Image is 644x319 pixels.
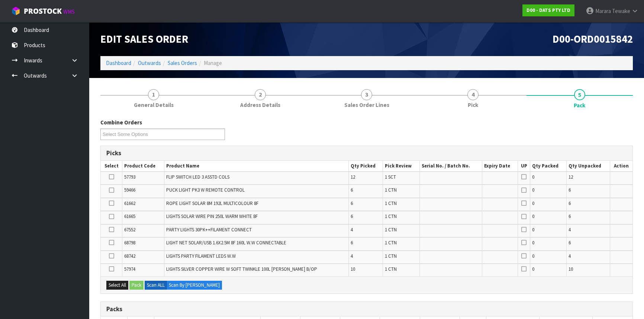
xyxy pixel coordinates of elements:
span: 1 CTN [385,240,397,246]
span: 6 [351,187,353,193]
span: Pick [468,101,478,109]
th: Qty Packed [530,161,566,172]
th: Product Code [122,161,164,172]
span: 4 [569,253,571,259]
label: Combine Orders [100,118,142,126]
span: FLIP SWITCH LED 3 ASSTD COLS [166,174,229,180]
span: Edit Sales Order [100,32,188,46]
th: Action [610,161,632,172]
span: 68742 [124,253,135,259]
span: 61665 [124,213,135,219]
span: Tewake [612,7,630,14]
span: ProStock [24,6,62,16]
span: 57793 [124,174,135,180]
span: 1 SCT [385,174,396,180]
th: UP [518,161,530,172]
a: D00 - DATS PTY LTD [522,4,574,16]
a: Dashboard [106,59,131,66]
span: 1 CTN [385,187,397,193]
h3: Packs [106,306,627,313]
span: 4 [351,253,353,259]
span: Pack [574,101,585,109]
span: 0 [532,187,534,193]
th: Select [101,161,122,172]
span: 4 [569,227,571,233]
th: Product Name [164,161,349,172]
span: LIGHTS SILVER COPPER WIRE W SOFT TWINKLE 100L [PERSON_NAME] B/OP [166,266,317,272]
span: 10 [569,266,573,272]
span: 0 [532,266,534,272]
th: Qty Unpacked [566,161,610,172]
span: Marara [595,7,611,14]
span: Manage [204,59,222,66]
th: Pick Review [383,161,420,172]
span: 1 CTN [385,200,397,206]
span: 1 CTN [385,227,397,233]
label: Scan ALL [145,281,167,290]
span: General Details [134,101,174,109]
span: 0 [532,174,534,180]
span: 6 [569,200,571,206]
span: 6 [351,200,353,206]
h3: Picks [106,150,627,157]
span: 6 [569,213,571,219]
span: 59466 [124,187,135,193]
span: 1 CTN [385,253,397,259]
strong: D00 - DATS PTY LTD [527,7,570,13]
span: 10 [351,266,355,272]
span: 3 [361,89,372,100]
span: 1 CTN [385,213,397,219]
span: PARTY LIGHTS 30PK++FILAMENT CONNECT [166,227,252,233]
span: 57974 [124,266,135,272]
span: 0 [532,227,534,233]
span: LIGHTS SOLAR WIRE PIN 250L WARM WHITE 8F [166,213,258,219]
span: LIGHT NET SOLAR/USB 1.6X2.5M 8F 160L W.W CONNECTABLE [166,240,286,246]
img: cube-alt.png [11,6,20,16]
span: 1 CTN [385,266,397,272]
span: Address Details [240,101,280,109]
span: 6 [569,187,571,193]
th: Qty Picked [348,161,383,172]
span: PUCK LIGHT PK3 W REMOTE CONTROL [166,187,245,193]
span: 6 [351,213,353,219]
span: 6 [351,240,353,246]
span: 0 [532,213,534,219]
button: Select All [106,281,128,290]
span: 4 [351,227,353,233]
button: Pack [129,281,144,290]
th: Expiry Date [482,161,518,172]
span: 0 [532,240,534,246]
span: 1 [148,89,159,100]
span: 5 [574,89,585,100]
small: WMS [63,8,75,15]
a: Outwards [138,59,161,66]
span: 0 [532,253,534,259]
span: 2 [255,89,266,100]
span: 0 [532,200,534,206]
th: Serial No. / Batch No. [420,161,482,172]
span: 61662 [124,200,135,206]
span: 12 [351,174,355,180]
span: D00-ORD0015842 [553,32,633,46]
span: ROPE LIGHT SOLAR 8M 192L MULTICOLOUR 8F [166,200,258,206]
span: LIGHTS PARTY FILAMENT LEDS W.W [166,253,236,259]
span: 67552 [124,227,135,233]
a: Sales Orders [168,59,197,66]
span: 4 [467,89,479,100]
span: 6 [569,240,571,246]
span: Sales Order Lines [344,101,389,109]
span: 68798 [124,240,135,246]
span: 12 [569,174,573,180]
label: Scan By [PERSON_NAME] [167,281,222,290]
